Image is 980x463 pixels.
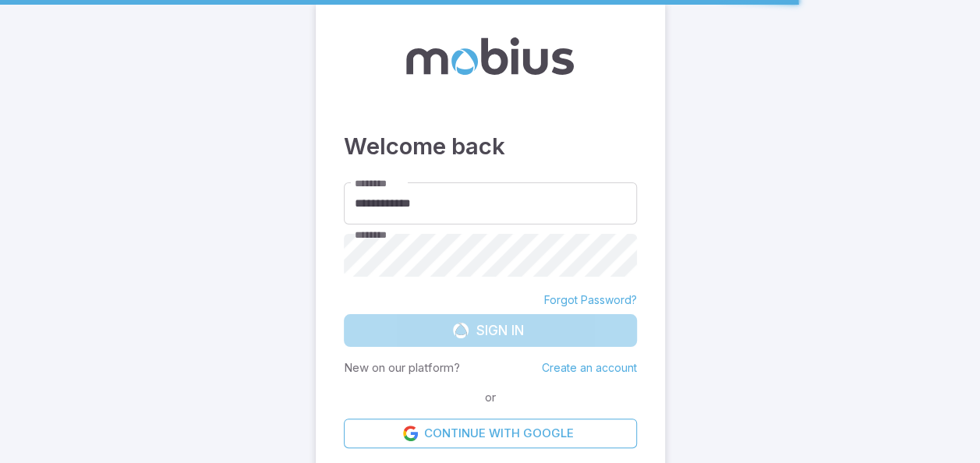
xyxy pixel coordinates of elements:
h3: Welcome back [344,129,637,164]
span: or [481,389,500,406]
a: Create an account [542,361,637,374]
a: Forgot Password? [544,292,637,308]
a: Continue with Google [344,419,637,448]
p: New on our platform? [344,359,460,376]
